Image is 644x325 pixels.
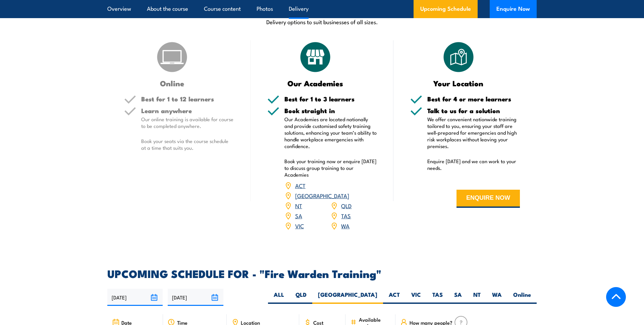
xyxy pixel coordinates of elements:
[284,158,377,178] p: Book your training now or enquire [DATE] to discuss group training to our Academies
[107,289,163,306] input: From date
[341,222,350,230] a: WA
[295,201,302,210] a: NT
[427,291,448,304] label: TAS
[107,269,537,278] h2: UPCOMING SCHEDULE FOR - "Fire Warden Training"
[410,79,506,87] h3: Your Location
[295,212,302,220] a: SA
[295,181,306,189] a: ACT
[312,291,383,304] label: [GEOGRAPHIC_DATA]
[427,158,520,171] p: Enquire [DATE] and we can work to your needs.
[427,107,520,114] h5: Talk to us for a solution
[295,191,349,199] a: [GEOGRAPHIC_DATA]
[284,107,377,114] h5: Book straight in
[107,18,537,26] p: Delivery options to suit businesses of all sizes.
[486,291,507,304] label: WA
[427,116,520,149] p: We offer convenient nationwide training tailored to you, ensuring your staff are well-prepared fo...
[124,79,220,87] h3: Online
[507,291,537,304] label: Online
[341,201,352,210] a: QLD
[267,79,364,87] h3: Our Academies
[448,291,468,304] label: SA
[141,107,234,114] h5: Learn anywhere
[341,212,351,220] a: TAS
[406,291,427,304] label: VIC
[141,138,234,151] p: Book your seats via the course schedule at a time that suits you.
[268,291,290,304] label: ALL
[141,116,234,129] p: Our online training is available for course to be completed anywhere.
[168,289,223,306] input: To date
[383,291,406,304] label: ACT
[295,222,304,230] a: VIC
[141,96,234,102] h5: Best for 1 to 12 learners
[468,291,486,304] label: NT
[284,96,377,102] h5: Best for 1 to 3 learners
[290,291,312,304] label: QLD
[457,190,520,208] button: ENQUIRE NOW
[427,96,520,102] h5: Best for 4 or more learners
[284,116,377,149] p: Our Academies are located nationally and provide customised safety training solutions, enhancing ...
